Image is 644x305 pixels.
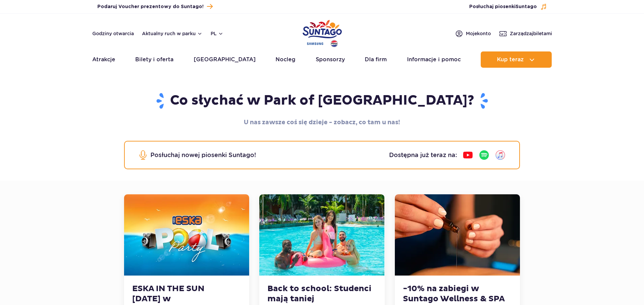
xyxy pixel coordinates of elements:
button: pl [211,30,223,37]
span: Zarządzaj biletami [510,30,552,37]
a: [GEOGRAPHIC_DATA] [194,51,256,68]
a: Podaruj Voucher prezentowy do Suntago! [97,2,213,11]
img: -10% na zabiegi w Suntago Wellness &amp; SPA [395,194,520,276]
button: Aktualny ruch w parku [142,31,202,36]
img: Back to school: Studenci mają taniej [259,194,384,276]
span: Posłuchaj piosenki [469,3,537,10]
p: Posłuchaj nowej piosenki Suntago! [150,150,256,160]
button: Posłuchaj piosenkiSuntago [469,3,547,10]
span: Kup teraz [497,57,524,63]
p: U nas zawsze coś się dzieje - zobacz, co tam u nas! [124,118,520,127]
span: Podaruj Voucher prezentowy do Suntago! [97,3,204,10]
img: Spotify [479,150,490,160]
h1: Co słychać w Park of [GEOGRAPHIC_DATA]? [124,92,520,110]
p: Dostępna już teraz na: [389,150,457,160]
a: Park of Poland [303,17,342,48]
img: YouTube [462,150,473,160]
button: Kup teraz [481,51,552,68]
span: Moje konto [466,30,491,37]
a: Informacje i pomoc [407,51,461,68]
a: Godziny otwarcia [92,30,134,37]
a: Mojekonto [455,29,491,38]
span: Suntago [516,4,537,9]
a: Nocleg [276,51,295,68]
img: iTunes [495,150,506,160]
a: Zarządzajbiletami [499,29,552,38]
a: Bilety i oferta [135,51,173,68]
h3: -10% na zabiegi w Suntago Wellness & SPA [403,284,512,304]
h3: Back to school: Studenci mają taniej [267,284,376,304]
img: ESKA IN THE SUN&lt;br&gt;6 września w Suntago! [124,194,249,276]
a: Sponsorzy [316,51,345,68]
a: Atrakcje [92,51,115,68]
a: Dla firm [365,51,387,68]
